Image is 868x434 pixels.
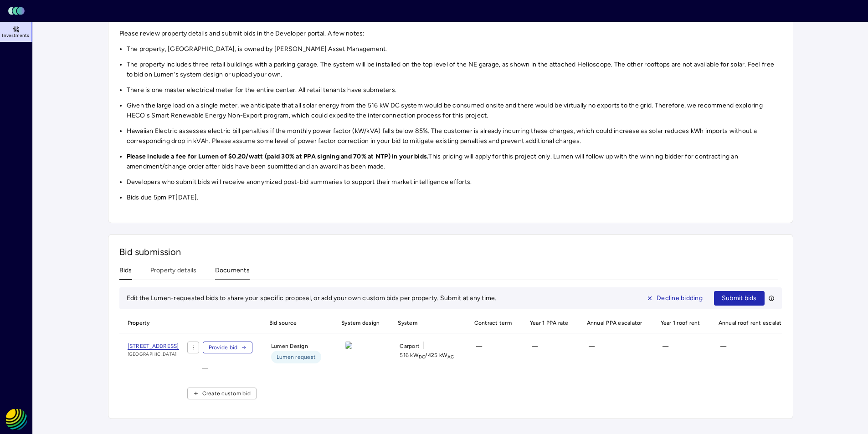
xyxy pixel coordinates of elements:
span: Year 1 PPA rate [524,313,574,333]
span: System design [336,313,385,333]
span: Create custom bid [202,389,251,398]
span: Bid source [264,313,329,333]
div: — [195,363,257,373]
div: — [524,342,574,363]
div: — [655,342,706,363]
span: System [392,313,461,333]
img: view [345,342,352,349]
img: REC Solar [5,408,27,430]
p: Please review property details and submit bids in the Developer portal. A few notes: [119,29,782,39]
span: Carport [400,342,420,351]
li: Given the large load on a single meter, we anticipate that all solar energy from the 516 kW DC sy... [127,101,782,121]
span: Annual roof rent escalator [713,313,793,333]
li: Developers who submit bids will receive anonymized post-bid summaries to support their market int... [127,177,782,187]
button: Create custom bid [187,388,257,399]
span: [GEOGRAPHIC_DATA] [128,351,179,358]
button: Property details [150,266,197,280]
span: Property [119,313,187,333]
div: — [581,342,648,363]
a: [STREET_ADDRESS] [128,342,179,351]
li: Hawaiian Electric assesses electric bill penalties if the monthly power factor (kW/kVA) falls bel... [127,126,782,146]
button: Submit bids [714,291,765,306]
span: 516 kW / 425 kW [400,351,454,360]
div: — [469,342,517,363]
span: Bid submission [119,246,181,257]
span: Submit bids [722,293,757,303]
div: — [713,342,793,363]
span: Provide bid [209,343,238,352]
sub: DC [419,354,426,360]
li: The property, [GEOGRAPHIC_DATA], is owned by [PERSON_NAME] Asset Management. [127,44,782,54]
button: Decline bidding [639,291,710,306]
span: Annual PPA escalator [581,313,648,333]
li: The property includes three retail buildings with a parking garage. The system will be installed ... [127,60,782,80]
span: Decline bidding [657,293,703,303]
button: Bids [119,266,132,280]
span: Year 1 roof rent [655,313,706,333]
li: Bids due 5pm PT[DATE]. [127,193,782,203]
li: There is one master electrical meter for the entire center. All retail tenants have submeters. [127,85,782,95]
span: [STREET_ADDRESS] [128,343,179,350]
div: Lumen Design [264,342,329,363]
span: Investments [2,33,29,38]
sub: AC [447,354,454,360]
li: This pricing will apply for this project only. Lumen will follow up with the winning bidder for c... [127,152,782,172]
button: Provide bid [203,342,253,353]
button: Documents [215,266,250,280]
strong: Please include a fee for Lumen of $0.20/watt (paid 30% at PPA signing and 70% at NTP) in your bids. [127,153,429,160]
span: Contract term [469,313,517,333]
span: Edit the Lumen-requested bids to share your specific proposal, or add your own custom bids per pr... [127,294,497,302]
span: Lumen request [277,352,316,362]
